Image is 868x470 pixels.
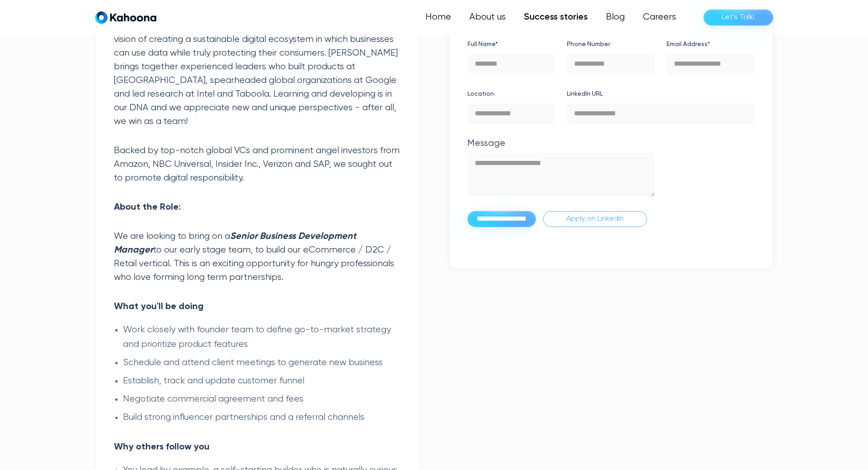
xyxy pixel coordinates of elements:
a: home [95,11,156,24]
a: Success stories [515,8,597,26]
label: Phone Number [567,37,655,52]
a: Blog [597,8,634,26]
label: Message [467,136,655,151]
form: Application Form [467,37,755,227]
li: Build strong influencer partnerships and a referral channels [123,410,401,425]
a: Careers [634,8,685,26]
div: Let’s Talk! [722,10,755,25]
em: Senior Business Development Manager [114,232,356,255]
label: Email Address* [667,37,755,52]
p: Backed by top-notch global VCs and prominent angel investors from Amazon, NBC Universal, Insider ... [114,144,401,185]
p: We are looking to bring on a to our early stage team, to build our eCommerce / D2C / Retail verti... [114,230,401,284]
label: Location [467,87,555,101]
li: Work closely with founder team to define go-to-market strategy and prioritize product features [123,323,401,352]
li: Establish, track and update customer funnel [123,374,401,388]
a: Apply on LinkedIn [543,211,647,227]
strong: What you'll be doing [114,302,204,311]
label: Full Name* [467,37,555,52]
a: About us [460,8,515,26]
strong: Why others follow you [114,443,210,452]
strong: About the Role: [114,203,181,212]
label: LinkedIn URL [567,87,754,101]
a: Let’s Talk! [704,10,773,26]
li: Schedule and attend client meetings to generate new business [123,356,401,370]
li: Negotiate commercial agreement and fees [123,392,401,407]
a: Home [416,8,460,26]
